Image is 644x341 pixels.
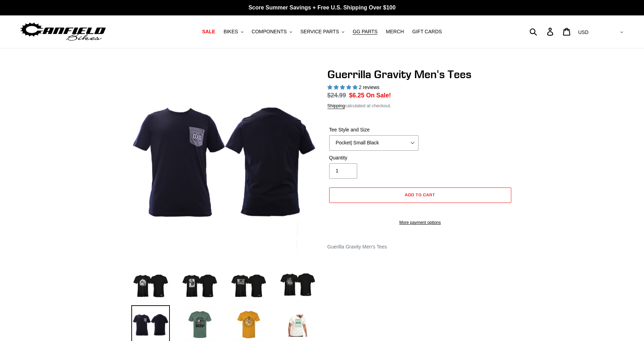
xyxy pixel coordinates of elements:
[382,27,407,36] a: MERCH
[180,265,219,303] img: Load image into Gallery viewer, Guerrilla Gravity Men&#39;s Tees
[327,68,513,81] h1: Guerrilla Gravity Men's Tees
[533,24,551,39] input: Search
[327,102,513,109] div: calculated at checkout.
[327,243,513,251] div: Guerilla Gravity Men's Tees
[327,103,345,109] a: Shipping
[300,29,339,35] span: SERVICE PARTS
[202,29,215,35] span: SALE
[248,27,296,36] button: COMPONENTS
[327,92,346,99] s: $24.99
[412,29,442,35] span: GIFT CARDS
[349,27,381,36] a: GG PARTS
[359,84,379,90] span: 2 reviews
[329,219,511,226] a: More payment options
[405,192,435,197] span: Add to cart
[386,29,404,35] span: MERCH
[329,187,511,203] button: Add to cart
[223,29,238,35] span: BIKES
[329,126,418,134] label: Tee Style and Size
[131,265,170,303] img: Load image into Gallery viewer, Guerrilla Gravity Men&#39;s Tees
[278,265,317,303] img: Load image into Gallery viewer, Guerrilla Gravity Men&#39;s Tees
[366,91,391,100] span: On Sale!
[329,154,418,162] label: Quantity
[297,27,348,36] button: SERVICE PARTS
[220,27,247,36] button: BIKES
[353,29,378,35] span: GG PARTS
[327,84,359,90] span: 5.00 stars
[409,27,445,36] a: GIFT CARDS
[229,265,268,303] img: Load image into Gallery viewer, Guerrilla Gravity Men&#39;s Tees
[19,21,107,43] img: Canfield Bikes
[199,27,219,36] a: SALE
[252,29,287,35] span: COMPONENTS
[349,92,365,99] span: $6.25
